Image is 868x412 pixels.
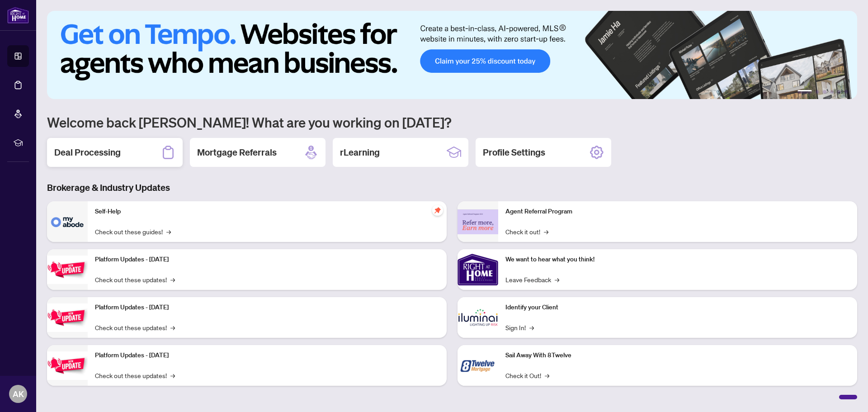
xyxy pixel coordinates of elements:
span: → [170,275,175,284]
p: Agent Referral Program [505,207,850,217]
span: → [170,322,175,332]
a: Check out these updates!→ [95,370,175,380]
img: Identify your Client [458,297,498,338]
h1: Welcome back [PERSON_NAME]! What are you working on [DATE]? [47,114,857,131]
h2: Mortgage Referrals [197,146,277,159]
h2: Deal Processing [54,146,121,159]
p: Identify your Client [505,303,850,313]
h3: Brokerage & Industry Updates [47,181,857,194]
h2: rLearning [340,146,380,159]
a: Leave Feedback→ [505,275,559,284]
a: Check out these updates!→ [95,322,175,332]
img: Platform Updates - June 23, 2025 [47,351,88,380]
img: Sail Away With 8Twelve [458,345,498,386]
span: → [555,275,559,284]
p: Platform Updates - [DATE] [95,255,439,265]
span: → [544,227,548,237]
span: → [545,370,549,380]
a: Check it Out!→ [505,370,549,380]
a: Sign In!→ [505,322,534,332]
button: 2 [816,90,819,94]
span: → [529,322,534,332]
img: Slide 0 [47,11,857,99]
h2: Profile Settings [483,146,545,159]
img: Agent Referral Program [458,209,498,234]
p: Sail Away With 8Twelve [505,350,850,360]
button: 5 [837,90,841,94]
img: We want to hear what you think! [458,249,498,290]
span: pushpin [432,205,443,216]
img: Platform Updates - July 21, 2025 [47,256,88,284]
img: Platform Updates - July 8, 2025 [47,303,88,332]
span: → [166,227,171,237]
p: Self-Help [95,207,439,217]
a: Check it out!→ [505,227,548,237]
p: Platform Updates - [DATE] [95,350,439,360]
button: 6 [844,90,848,94]
p: We want to hear what you think! [505,255,850,265]
img: Self-Help [47,201,88,242]
span: → [170,370,175,380]
button: 1 [797,90,812,94]
button: 3 [823,90,826,94]
span: AK [13,388,24,400]
a: Check out these guides!→ [95,227,171,237]
button: 4 [830,90,834,94]
img: logo [7,7,29,24]
a: Check out these updates!→ [95,275,175,284]
p: Platform Updates - [DATE] [95,303,439,313]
